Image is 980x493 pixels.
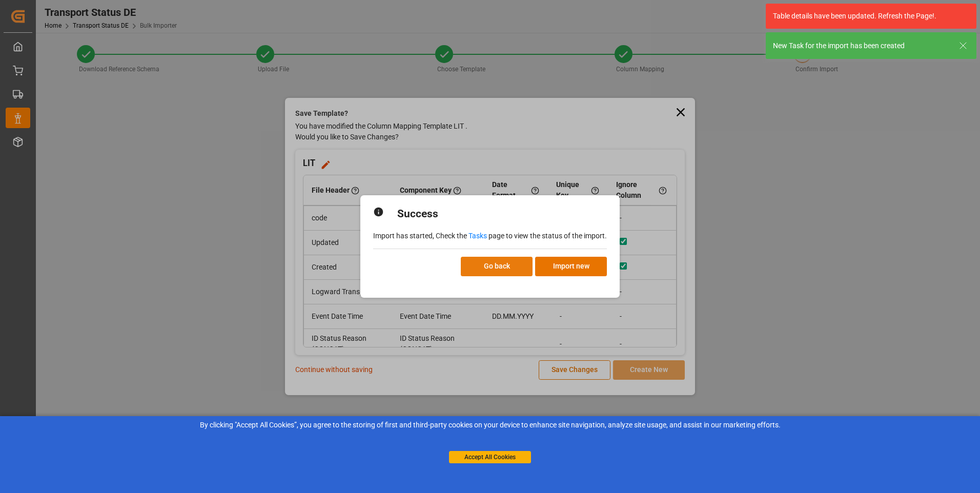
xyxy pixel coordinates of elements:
button: Import new [535,257,607,276]
div: Table details have been updated. Refresh the Page!. [773,11,962,22]
a: Tasks [468,232,487,240]
button: Accept All Cookies [449,451,531,463]
div: New Task for the import has been created [773,40,949,51]
div: By clicking "Accept All Cookies”, you agree to the storing of first and third-party cookies on yo... [7,420,973,430]
button: Go back [461,257,533,276]
p: Import has started, Check the page to view the status of the import. [373,231,607,241]
h2: Success [397,206,438,222]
